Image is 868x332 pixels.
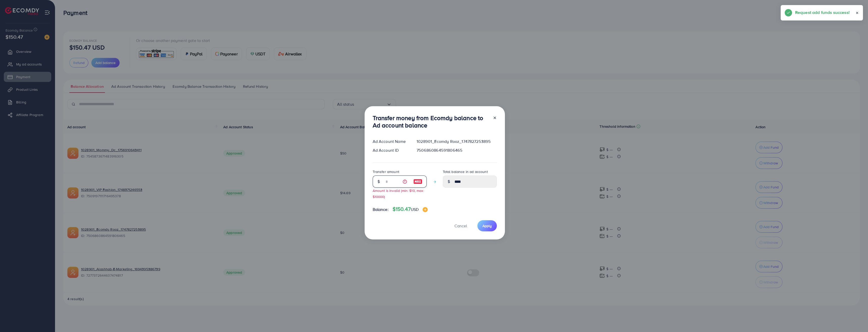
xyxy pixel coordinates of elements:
[393,206,428,212] h4: $150.47
[411,207,419,212] span: USD
[373,114,489,129] h3: Transfer money from Ecomdy balance to Ad account balance
[369,147,413,153] div: Ad Account ID
[795,9,850,16] h5: Request add funds success!
[423,207,428,212] img: image
[413,139,501,144] div: 1028901_Ecomdy Rooz_1747827253895
[369,139,413,144] div: Ad Account Name
[477,220,497,231] button: Apply
[413,179,422,185] img: image
[448,220,473,231] button: Cancel
[373,188,424,199] small: Amount is invalid (min: $10, max: $10000)
[454,223,467,229] span: Cancel
[373,169,399,174] label: Transfer amount
[482,223,492,228] span: Apply
[413,147,501,153] div: 7506860864591806465
[443,169,488,174] label: Total balance in ad account
[373,207,389,212] span: Balance:
[847,309,864,328] iframe: Chat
